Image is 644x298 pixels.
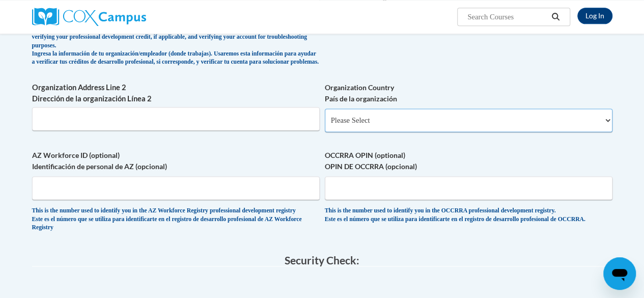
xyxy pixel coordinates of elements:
[577,8,612,24] a: Log In
[32,150,320,172] label: AZ Workforce ID (optional) Identificación de personal de AZ (opcional)
[285,254,359,266] span: Security Check:
[325,82,612,104] label: Organization Country País de la organización
[32,207,320,232] div: This is the number used to identify you in the AZ Workforce Registry professional development reg...
[603,257,636,290] iframe: Button to launch messaging window
[466,11,548,23] input: Search Courses
[548,11,563,23] button: Search
[32,82,320,104] label: Organization Address Line 2 Dirección de la organización Línea 2
[32,8,146,26] img: Cox Campus
[325,207,612,224] div: This is the number used to identify you in the OCCRRA professional development registry. Este es ...
[32,107,320,130] input: Metadata input
[32,25,320,67] div: Enter the information for your organization/employer (where you work). We will use this informati...
[325,150,612,172] label: OCCRRA OPIN (optional) OPIN DE OCCRRA (opcional)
